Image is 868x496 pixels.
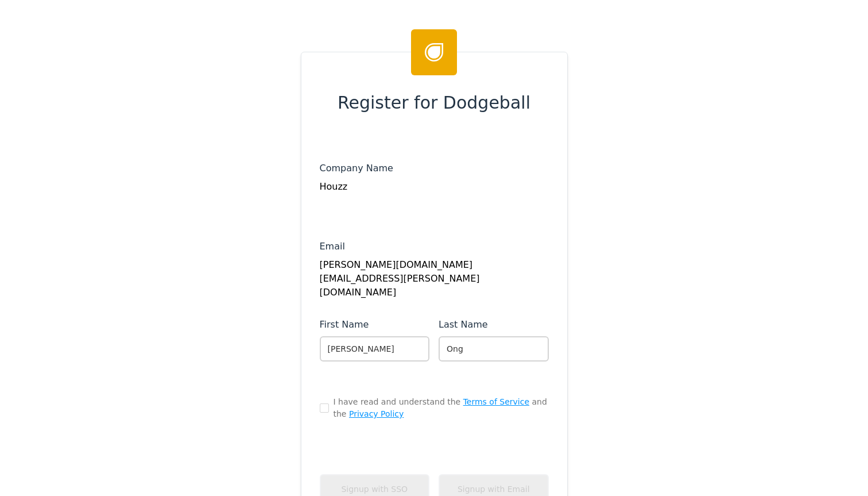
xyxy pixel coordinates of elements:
div: Houzz [320,180,549,194]
span: Email [320,241,345,252]
span: Last Name [439,319,488,330]
a: Terms of Service [463,397,529,406]
span: Register for Dodgeball [338,90,530,116]
span: I have read and understand the and the [334,396,549,420]
input: Enter your first name [320,336,430,362]
input: Enter your last name [439,336,549,362]
a: Privacy Policy [349,409,404,418]
span: Company Name [320,163,393,174]
div: [PERSON_NAME][DOMAIN_NAME][EMAIL_ADDRESS][PERSON_NAME][DOMAIN_NAME] [320,258,549,299]
span: First Name [320,319,369,330]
